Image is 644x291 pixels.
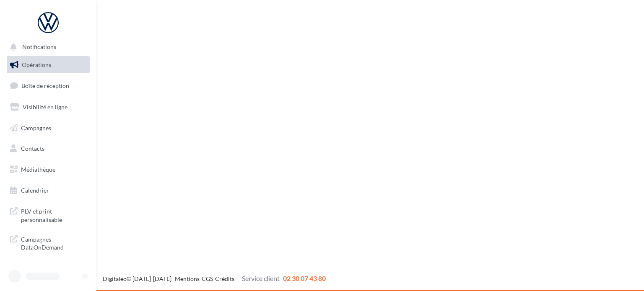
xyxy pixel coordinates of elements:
[242,274,280,282] span: Service client
[5,202,91,227] a: PLV et print personnalisable
[21,82,69,89] span: Boîte de réception
[23,103,68,111] span: Visibilité en ligne
[21,234,86,252] span: Campagnes DataOnDemand
[175,275,200,282] a: Mentions
[5,182,91,199] a: Calendrier
[22,44,56,51] span: Notifications
[5,56,91,74] a: Opérations
[5,98,91,116] a: Visibilité en ligne
[283,274,326,282] span: 02 30 07 43 80
[21,124,51,131] span: Campagnes
[5,230,91,255] a: Campagnes DataOnDemand
[22,61,51,68] span: Opérations
[103,275,127,282] a: Digitaleo
[5,140,91,157] a: Contacts
[215,275,234,282] a: Crédits
[202,275,213,282] a: CGS
[103,275,326,282] span: © [DATE]-[DATE] - - -
[5,77,91,95] a: Boîte de réception
[21,187,49,194] span: Calendrier
[5,161,91,178] a: Médiathèque
[21,206,86,224] span: PLV et print personnalisable
[21,145,44,152] span: Contacts
[5,119,91,137] a: Campagnes
[21,166,55,173] span: Médiathèque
